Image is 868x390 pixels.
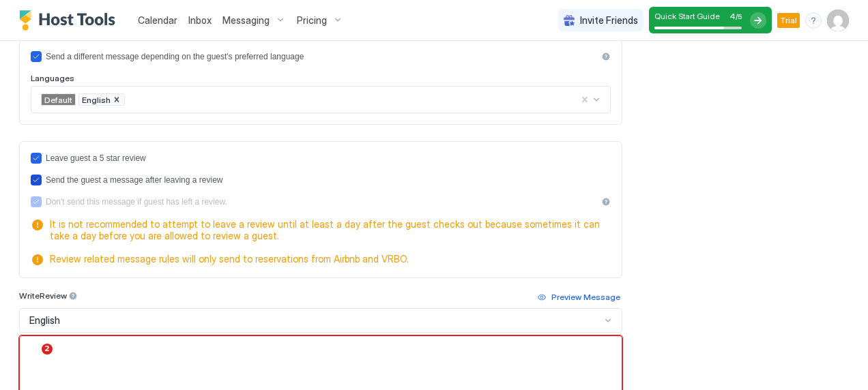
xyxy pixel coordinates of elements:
span: English [82,95,111,105]
div: sendMessageAfterLeavingReview [31,175,611,185]
span: English [29,314,60,327]
div: User profile [827,10,849,31]
iframe: Intercom live chat [14,344,46,376]
span: Pricing [297,14,327,27]
span: Languages [31,73,74,83]
span: It is not recommended to attempt to leave a review until at least a day after the guest checks ou... [50,218,605,242]
span: Default [44,95,72,105]
span: Inbox [188,14,212,26]
div: Leave guest a 5 star review [46,153,611,163]
span: Messaging [222,14,270,27]
span: / 5 [736,12,742,21]
div: Don't send this message if guest has left a review. [46,197,597,207]
span: Review related message rules will only send to reservations from Airbnb and VRBO. [50,253,605,265]
a: Calendar [138,13,177,27]
span: Calendar [138,14,177,26]
div: Remove English [112,94,121,105]
a: Host Tools Logo [19,10,121,31]
a: Inbox [188,13,212,27]
div: menu [805,12,822,29]
span: Invite Friends [580,14,638,27]
div: disableMessageAfterReview [31,196,611,207]
div: Send a different message depending on the guest's preferred language [46,52,597,61]
span: Write Review [19,290,67,301]
span: Quick Start Guide [654,11,720,21]
button: Preview Message [536,289,622,305]
div: Preview Message [551,291,620,303]
div: languagesEnabled [31,51,611,62]
span: Trial [780,14,797,27]
span: 4 [729,11,736,21]
div: Send the guest a message after leaving a review [46,175,611,185]
div: reviewEnabled [31,153,611,164]
span: 2 [42,344,53,355]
